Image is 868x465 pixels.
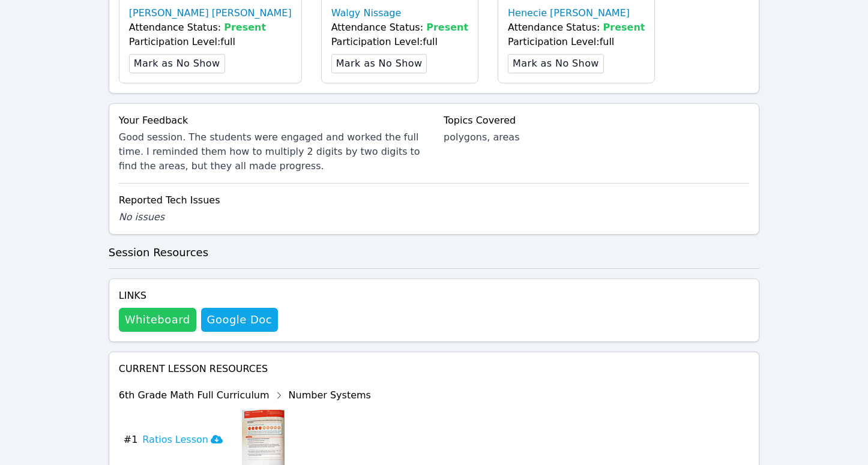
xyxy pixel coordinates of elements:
[124,433,138,447] span: # 1
[444,113,749,128] div: Topics Covered
[119,211,164,223] span: No issues
[603,22,645,33] span: Present
[508,6,630,20] a: Henecie [PERSON_NAME]
[119,308,196,332] button: Whiteboard
[508,54,604,73] button: Mark as No Show
[119,289,278,303] h4: Links
[224,22,266,33] span: Present
[109,244,760,261] h3: Session Resources
[142,433,223,447] h3: Ratios Lesson
[119,193,750,208] div: Reported Tech Issues
[201,308,278,332] a: Google Doc
[129,35,292,49] div: Participation Level: full
[119,362,750,376] h4: Current Lesson Resources
[331,54,427,73] button: Mark as No Show
[426,22,468,33] span: Present
[331,35,468,49] div: Participation Level: full
[444,130,749,145] div: polygons, areas
[129,54,225,73] button: Mark as No Show
[119,130,424,173] div: Good session. The students were engaged and worked the full time. I reminded them how to multiply...
[331,20,468,35] div: Attendance Status:
[129,20,292,35] div: Attendance Status:
[508,20,645,35] div: Attendance Status:
[119,386,371,405] div: 6th Grade Math Full Curriculum Number Systems
[508,35,645,49] div: Participation Level: full
[119,113,424,128] div: Your Feedback
[129,6,292,20] a: [PERSON_NAME] [PERSON_NAME]
[331,6,402,20] a: Walgy Nissage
